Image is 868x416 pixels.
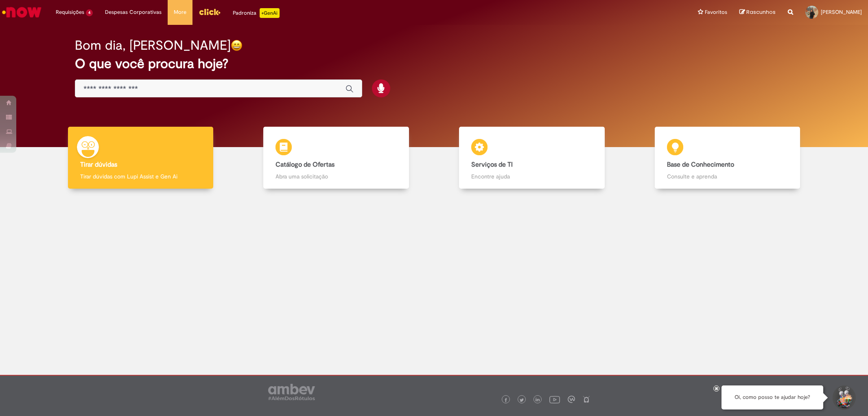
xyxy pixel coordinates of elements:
b: Catálogo de Ofertas [275,161,335,169]
a: Serviços de TI Encontre ajuda [434,127,630,189]
img: logo_footer_ambev_rotulo_gray.png [268,384,315,400]
img: logo_footer_youtube.png [549,394,560,405]
b: Base de Conhecimento [667,161,734,169]
span: More [174,8,186,16]
img: ServiceNow [1,4,43,20]
p: +GenAi [260,8,280,18]
img: happy-face.png [231,40,243,51]
img: logo_footer_naosei.png [583,396,590,403]
p: Tirar dúvidas com Lupi Assist e Gen Ai [80,172,201,180]
a: Rascunhos [739,9,776,16]
a: Tirar dúvidas Tirar dúvidas com Lupi Assist e Gen Ai [43,127,238,189]
b: Tirar dúvidas [80,161,117,169]
div: Oi, como posso te ajudar hoje? [722,385,823,409]
h2: O que você procura hoje? [75,57,793,71]
img: logo_footer_facebook.png [504,398,508,402]
a: Base de Conhecimento Consulte e aprenda [630,127,825,189]
span: Favoritos [705,8,727,16]
img: logo_footer_linkedin.png [536,398,540,403]
div: Padroniza [233,8,280,18]
p: Encontre ajuda [471,172,592,180]
button: Iniciar Conversa de Suporte [831,385,856,410]
img: click_logo_yellow_360x200.png [199,6,221,18]
img: logo_footer_workplace.png [568,396,575,403]
p: Consulte e aprenda [667,172,788,180]
span: Requisições [56,8,84,16]
span: [PERSON_NAME] [821,9,862,15]
a: Catálogo de Ofertas Abra uma solicitação [238,127,434,189]
img: logo_footer_twitter.png [520,398,524,402]
span: Despesas Corporativas [105,8,162,16]
span: Rascunhos [746,8,776,16]
span: 4 [86,9,93,16]
b: Serviços de TI [471,161,513,169]
h2: Bom dia, [PERSON_NAME] [75,38,231,53]
p: Abra uma solicitação [275,172,396,180]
